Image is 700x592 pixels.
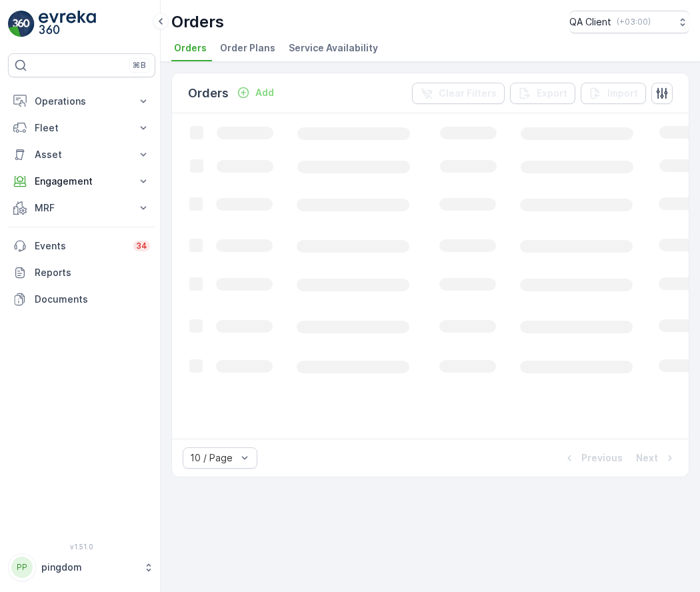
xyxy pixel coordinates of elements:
[41,561,137,574] p: pingdom
[412,83,505,104] button: Clear Filters
[35,148,129,161] p: Asset
[510,83,575,104] button: Export
[35,293,150,306] p: Documents
[231,85,279,101] button: Add
[289,41,378,55] span: Service Availability
[188,84,229,103] p: Orders
[607,87,638,100] p: Import
[174,41,207,55] span: Orders
[537,87,567,100] p: Export
[8,88,155,115] button: Operations
[8,233,155,259] a: Events34
[136,241,147,251] p: 34
[569,11,689,33] button: QA Client(+03:00)
[8,543,155,551] span: v 1.51.0
[8,259,155,286] a: Reports
[8,11,35,37] img: logo
[569,15,611,29] p: QA Client
[8,553,155,581] button: PPpingdom
[635,450,678,466] button: Next
[581,451,623,465] p: Previous
[11,557,33,578] div: PP
[439,87,497,100] p: Clear Filters
[636,451,658,465] p: Next
[8,141,155,168] button: Asset
[581,83,646,104] button: Import
[8,195,155,221] button: MRF
[8,168,155,195] button: Engagement
[39,11,96,37] img: logo_light-DOdMpM7g.png
[171,11,224,33] p: Orders
[255,86,274,99] p: Add
[35,95,129,108] p: Operations
[220,41,275,55] span: Order Plans
[35,239,125,253] p: Events
[35,201,129,215] p: MRF
[35,266,150,279] p: Reports
[35,121,129,135] p: Fleet
[8,286,155,313] a: Documents
[8,115,155,141] button: Fleet
[133,60,146,71] p: ⌘B
[561,450,624,466] button: Previous
[617,17,651,27] p: ( +03:00 )
[35,175,129,188] p: Engagement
